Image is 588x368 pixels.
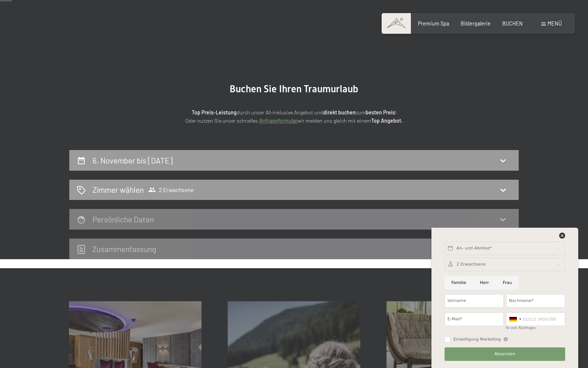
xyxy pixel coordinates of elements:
[148,186,194,194] span: 2 Erwachsene
[93,184,144,195] h2: Zimmer wählen
[192,109,237,116] strong: Top Preis-Leistung
[93,215,154,224] h2: Persönliche Daten
[454,336,501,342] span: Einwilligung Marketing
[371,117,403,124] strong: Top Angebot.
[230,83,358,95] span: Buchen Sie Ihren Traumurlaub
[506,326,536,330] label: für evtl. Rückfragen
[506,312,565,326] input: 01512 3456789
[445,347,565,361] button: Absenden
[93,244,156,254] h2: Zusammen­fassung
[323,109,356,116] strong: direkt buchen
[93,156,173,165] h2: 6. November bis [DATE]
[129,108,459,125] p: durch unser All-inklusive Angebot und zum ! Oder nutzen Sie unser schnelles wir melden uns gleich...
[366,109,395,116] strong: besten Preis
[502,20,523,27] a: BUCHEN
[548,20,562,27] span: Menü
[418,20,449,27] a: Premium Spa
[259,117,297,124] a: Anfrageformular
[461,20,491,27] a: Bildergalerie
[494,351,515,357] span: Absenden
[506,313,524,326] div: Germany (Deutschland): +49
